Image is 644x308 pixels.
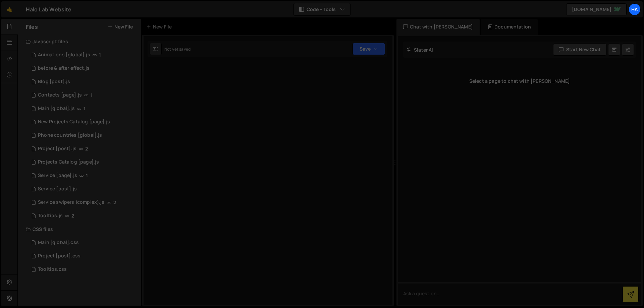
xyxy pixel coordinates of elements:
div: 826/10500.js [26,169,141,182]
div: Service [post].js [38,186,77,192]
div: 826/7934.js [26,182,141,196]
div: Project [post].css [38,253,80,259]
div: Phone countries [global].js [38,132,102,138]
div: Halo Lab Website [26,5,72,13]
div: New Projects Catalog [page].js [38,119,110,125]
div: Blog [post].js [38,79,70,85]
div: New File [146,23,174,30]
div: 826/10093.js [26,156,141,169]
div: Documentation [481,19,538,35]
div: 826/3053.css [26,236,141,249]
a: [DOMAIN_NAME] [566,3,627,15]
div: Service [page].js [38,173,77,179]
a: Ha [629,3,641,15]
a: 🤙 [1,1,18,17]
div: 826/3363.js [26,75,141,88]
button: Code + Tools [294,3,350,15]
div: Tooltips.css [38,266,67,272]
span: 1 [84,106,86,111]
div: 826/1521.js [26,102,141,115]
div: 826/1551.js [26,88,141,102]
div: 826/8793.js [26,196,141,209]
div: 826/8916.js [26,142,141,156]
div: Chat with [PERSON_NAME] [396,19,480,35]
div: 826/19389.js [26,62,141,75]
span: 1 [86,173,88,178]
div: 826/9226.css [26,249,141,263]
div: 826/18335.css [26,263,141,276]
h2: Files [26,23,38,30]
button: Start new chat [553,44,606,56]
h2: Slater AI [407,47,433,53]
span: 1 [99,52,101,58]
div: Not yet saved [164,46,191,52]
div: 826/45771.js [26,115,141,129]
div: Tooltips.js [38,213,63,219]
div: 826/2754.js [26,48,141,62]
div: Javascript files [18,35,141,48]
div: Service swipers (complex).js [38,199,104,205]
div: Contacts [page].js [38,92,82,98]
div: 826/24828.js [26,129,141,142]
span: 2 [71,213,74,219]
button: Save [353,43,385,55]
button: New File [108,24,133,29]
div: Project [post].js [38,146,76,152]
div: before & after effect.js [38,65,90,71]
span: 2 [85,146,88,151]
div: CSS files [18,223,141,236]
div: Main [global].js [38,106,75,112]
div: Main [global].css [38,240,79,246]
span: 2 [113,200,116,205]
div: Projects Catalog [page].js [38,159,99,165]
div: Animations [global].js [38,52,90,58]
div: 826/18329.js [26,209,141,223]
span: 1 [91,93,93,98]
